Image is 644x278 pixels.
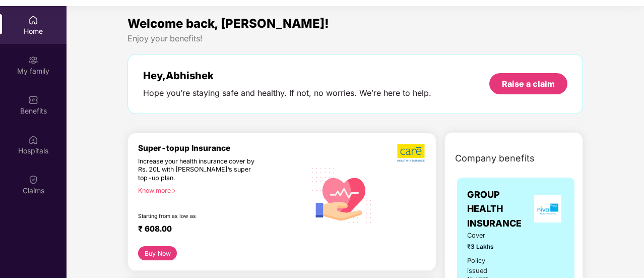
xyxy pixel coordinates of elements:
[143,70,431,82] div: Hey, Abhishek
[143,88,431,98] div: Hope you’re staying safe and healthy. If not, no worries. We’re here to help.
[138,187,300,194] div: Know more
[467,256,504,276] div: Policy issued
[455,151,535,165] span: Company benefits
[138,246,177,260] button: Buy Now
[127,33,583,44] div: Enjoy your benefits!
[28,15,38,25] img: svg+xml;base64,PHN2ZyBpZD0iSG9tZSIgeG1sbnM9Imh0dHA6Ly93d3cudzMub3JnLzIwMDAvc3ZnIiB3aWR0aD0iMjAiIG...
[28,95,38,105] img: svg+xml;base64,PHN2ZyBpZD0iQmVuZWZpdHMiIHhtbG5zPSJodHRwOi8vd3d3LnczLm9yZy8yMDAwL3N2ZyIgd2lkdGg9Ij...
[397,143,426,162] img: b5dec4f62d2307b9de63beb79f102df3.png
[502,78,555,89] div: Raise a claim
[127,16,329,31] span: Welcome back, [PERSON_NAME]!
[171,188,176,194] span: right
[534,195,561,223] img: insurerLogo
[138,224,296,236] div: ₹ 608.00
[138,157,263,183] div: Increase your health insurance cover by Rs. 20L with [PERSON_NAME]’s super top-up plan.
[138,143,306,153] div: Super-topup Insurance
[467,188,531,231] span: GROUP HEALTH INSURANCE
[28,175,38,185] img: svg+xml;base64,PHN2ZyBpZD0iQ2xhaW0iIHhtbG5zPSJodHRwOi8vd3d3LnczLm9yZy8yMDAwL3N2ZyIgd2lkdGg9IjIwIi...
[467,231,504,241] span: Cover
[138,213,263,220] div: Starting from as low as
[28,55,38,65] img: svg+xml;base64,PHN2ZyB3aWR0aD0iMjAiIGhlaWdodD0iMjAiIHZpZXdCb3g9IjAgMCAyMCAyMCIgZmlsbD0ibm9uZSIgeG...
[306,158,378,231] img: svg+xml;base64,PHN2ZyB4bWxucz0iaHR0cDovL3d3dy53My5vcmcvMjAwMC9zdmciIHhtbG5zOnhsaW5rPSJodHRwOi8vd3...
[467,242,504,252] span: ₹3 Lakhs
[28,135,38,145] img: svg+xml;base64,PHN2ZyBpZD0iSG9zcGl0YWxzIiB4bWxucz0iaHR0cDovL3d3dy53My5vcmcvMjAwMC9zdmciIHdpZHRoPS...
